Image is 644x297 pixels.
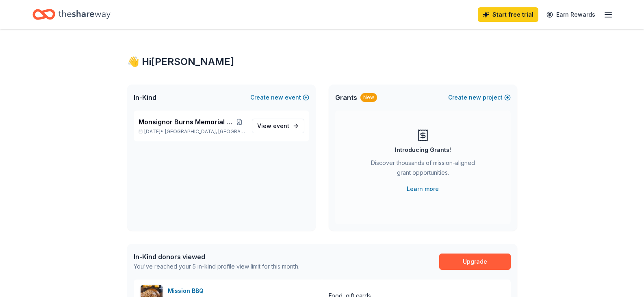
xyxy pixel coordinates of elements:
[168,286,207,296] div: Mission BBQ
[368,158,478,181] div: Discover thousands of mission-aligned grant opportunities.
[139,128,245,135] p: [DATE] •
[395,145,451,155] div: Introducing Grants!
[360,93,377,102] div: New
[542,7,600,22] a: Earn Rewards
[165,128,245,135] span: [GEOGRAPHIC_DATA], [GEOGRAPHIC_DATA]
[271,93,283,102] span: new
[127,55,517,68] div: 👋 Hi [PERSON_NAME]
[252,119,304,133] a: View event
[139,117,234,127] span: Monsignor Burns Memorial Award Dinner
[407,184,439,194] a: Learn more
[478,7,538,22] a: Start free trial
[250,93,309,102] button: Createnewevent
[335,93,357,102] span: Grants
[273,122,289,129] span: event
[439,254,511,270] a: Upgrade
[33,5,111,24] a: Home
[469,93,481,102] span: new
[134,252,299,262] div: In-Kind donors viewed
[134,262,299,271] div: You've reached your 5 in-kind profile view limit for this month.
[257,121,289,131] span: View
[134,93,156,102] span: In-Kind
[448,93,511,102] button: Createnewproject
